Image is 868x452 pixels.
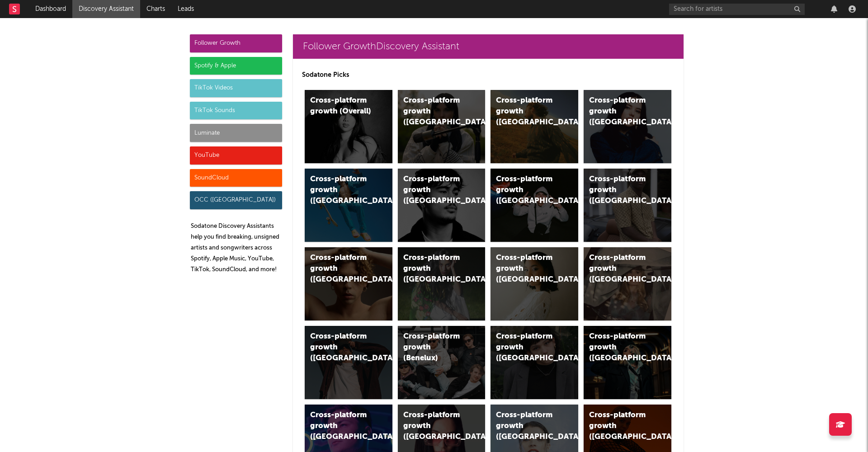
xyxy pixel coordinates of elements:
div: Cross-platform growth ([GEOGRAPHIC_DATA]) [589,253,651,285]
div: Cross-platform growth ([GEOGRAPHIC_DATA]/GSA) [496,174,557,207]
div: Cross-platform growth ([GEOGRAPHIC_DATA]) [403,410,465,443]
div: Cross-platform growth ([GEOGRAPHIC_DATA]) [589,174,651,207]
div: Cross-platform growth ([GEOGRAPHIC_DATA]) [403,95,465,128]
div: Cross-platform growth (Overall) [310,95,372,117]
a: Cross-platform growth ([GEOGRAPHIC_DATA]) [491,326,578,399]
div: Cross-platform growth ([GEOGRAPHIC_DATA]) [310,331,372,364]
div: Cross-platform growth ([GEOGRAPHIC_DATA]) [496,95,557,128]
div: Cross-platform growth ([GEOGRAPHIC_DATA]) [496,253,557,285]
a: Cross-platform growth ([GEOGRAPHIC_DATA]) [398,169,486,242]
div: Cross-platform growth ([GEOGRAPHIC_DATA]) [589,95,651,128]
div: Spotify & Apple [190,57,282,75]
a: Cross-platform growth ([GEOGRAPHIC_DATA]) [398,247,486,320]
div: Cross-platform growth ([GEOGRAPHIC_DATA]) [310,253,372,285]
a: Cross-platform growth ([GEOGRAPHIC_DATA]) [584,326,671,399]
div: YouTube [190,146,282,165]
a: Follower GrowthDiscovery Assistant [293,34,684,59]
a: Cross-platform growth (Overall) [305,90,392,163]
a: Cross-platform growth ([GEOGRAPHIC_DATA]) [584,169,671,242]
div: Cross-platform growth ([GEOGRAPHIC_DATA]) [403,174,465,207]
a: Cross-platform growth ([GEOGRAPHIC_DATA]) [305,326,392,399]
a: Cross-platform growth ([GEOGRAPHIC_DATA]) [305,247,392,320]
div: Cross-platform growth ([GEOGRAPHIC_DATA]) [496,331,557,364]
a: Cross-platform growth ([GEOGRAPHIC_DATA]) [584,90,671,163]
div: Cross-platform growth ([GEOGRAPHIC_DATA]) [496,410,557,443]
a: Cross-platform growth ([GEOGRAPHIC_DATA]) [584,247,671,320]
div: OCC ([GEOGRAPHIC_DATA]) [190,191,282,209]
div: Cross-platform growth ([GEOGRAPHIC_DATA]) [589,331,651,364]
div: Cross-platform growth ([GEOGRAPHIC_DATA]) [403,253,465,285]
input: Search for artists [669,4,805,15]
div: TikTok Videos [190,79,282,97]
div: Cross-platform growth (Benelux) [403,331,465,364]
a: Cross-platform growth ([GEOGRAPHIC_DATA]) [491,90,578,163]
p: Sodatone Discovery Assistants help you find breaking, unsigned artists and songwriters across Spo... [191,221,282,275]
a: Cross-platform growth (Benelux) [398,326,486,399]
div: Cross-platform growth ([GEOGRAPHIC_DATA]) [310,410,372,443]
div: TikTok Sounds [190,102,282,120]
div: SoundCloud [190,169,282,187]
a: Cross-platform growth ([GEOGRAPHIC_DATA]) [305,169,392,242]
a: Cross-platform growth ([GEOGRAPHIC_DATA]/GSA) [491,169,578,242]
div: Cross-platform growth ([GEOGRAPHIC_DATA]) [310,174,372,207]
a: Cross-platform growth ([GEOGRAPHIC_DATA]) [398,90,486,163]
div: Luminate [190,124,282,142]
a: Cross-platform growth ([GEOGRAPHIC_DATA]) [491,247,578,320]
div: Cross-platform growth ([GEOGRAPHIC_DATA]) [589,410,651,443]
div: Follower Growth [190,34,282,52]
p: Sodatone Picks [302,70,675,80]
